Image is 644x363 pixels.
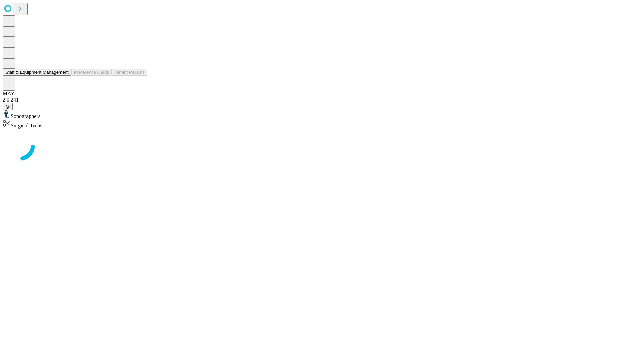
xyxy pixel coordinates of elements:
[3,119,641,129] div: Surgical Techs
[3,103,13,110] button: @
[3,69,71,76] button: Staff & Equipment Management
[112,69,147,76] button: Tenant Params
[5,104,10,109] span: @
[3,110,641,119] div: Sonographers
[3,97,641,103] div: 2.0.241
[71,69,112,76] button: Preference Cards
[3,91,641,97] div: MAY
